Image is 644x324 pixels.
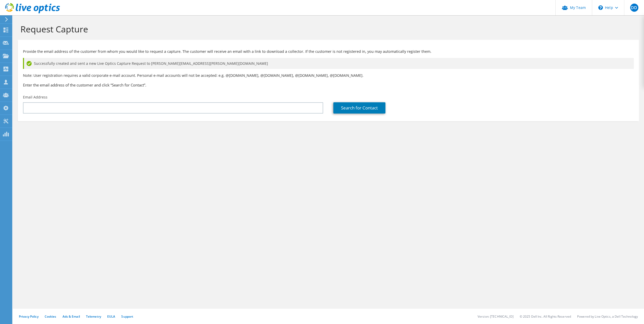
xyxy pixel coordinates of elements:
[121,314,133,319] a: Support
[577,314,638,319] li: Powered by Live Optics, a Dell Technology
[20,24,634,34] h1: Request Capture
[19,314,39,319] a: Privacy Policy
[630,4,638,12] span: DD
[23,73,634,78] p: Note: User registration requires a valid corporate e-mail account. Personal e-mail accounts will ...
[34,61,268,66] span: Successfully created and sent a new Live Optics Capture Request to [PERSON_NAME][EMAIL_ADDRESS][P...
[333,102,385,114] a: Search for Contact
[23,82,634,88] h3: Enter the email address of the customer and click “Search for Contact”.
[107,314,115,319] a: EULA
[520,314,571,319] li: © 2025 Dell Inc. All Rights Reserved
[23,49,634,54] p: Provide the email address of the customer from whom you would like to request a capture. The cust...
[598,5,603,10] svg: \n
[23,95,47,100] label: Email Address
[478,314,514,319] li: Version: [TECHNICAL_ID]
[63,314,80,319] a: Ads & Email
[86,314,101,319] a: Telemetry
[45,314,56,319] a: Cookies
